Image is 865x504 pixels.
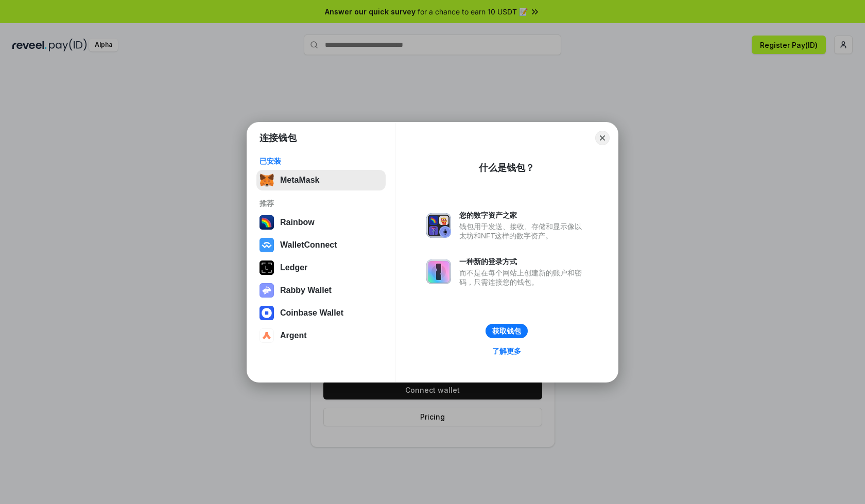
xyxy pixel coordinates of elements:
[259,283,274,298] img: svg+xml,%3Csvg%20xmlns%3D%22http%3A%2F%2Fwww.w3.org%2F2000%2Fsvg%22%20fill%3D%22none%22%20viewBox...
[479,162,534,174] div: 什么是钱包？
[259,238,274,252] img: svg+xml,%3Csvg%20width%3D%2228%22%20height%3D%2228%22%20viewBox%3D%220%200%2028%2028%22%20fill%3D...
[280,308,343,318] div: Coinbase Wallet
[426,259,451,284] img: svg+xml,%3Csvg%20xmlns%3D%22http%3A%2F%2Fwww.w3.org%2F2000%2Fsvg%22%20fill%3D%22none%22%20viewBox...
[280,218,315,227] div: Rainbow
[459,257,587,266] div: 一种新的登录方式
[426,213,451,238] img: svg+xml,%3Csvg%20xmlns%3D%22http%3A%2F%2Fwww.w3.org%2F2000%2Fsvg%22%20fill%3D%22none%22%20viewBox...
[256,170,386,190] button: MetaMask
[256,212,386,233] button: Rainbow
[259,199,383,208] div: 推荐
[259,157,383,166] div: 已安装
[492,326,521,336] div: 获取钱包
[486,324,528,338] button: 获取钱包
[259,260,274,275] img: svg+xml,%3Csvg%20xmlns%3D%22http%3A%2F%2Fwww.w3.org%2F2000%2Fsvg%22%20width%3D%2228%22%20height%3...
[486,344,527,358] a: 了解更多
[259,132,297,144] h1: 连接钱包
[459,268,587,287] div: 而不是在每个网站上创建新的账户和密码，只需连接您的钱包。
[595,131,610,145] button: Close
[259,215,274,230] img: svg+xml,%3Csvg%20width%3D%22120%22%20height%3D%22120%22%20viewBox%3D%220%200%20120%20120%22%20fil...
[259,173,274,187] img: svg+xml,%3Csvg%20fill%3D%22none%22%20height%3D%2233%22%20viewBox%3D%220%200%2035%2033%22%20width%...
[280,263,307,272] div: Ledger
[256,280,386,301] button: Rabby Wallet
[459,222,587,240] div: 钱包用于发送、接收、存储和显示像以太坊和NFT这样的数字资产。
[280,240,337,250] div: WalletConnect
[459,211,587,220] div: 您的数字资产之家
[259,328,274,343] img: svg+xml,%3Csvg%20width%3D%2228%22%20height%3D%2228%22%20viewBox%3D%220%200%2028%2028%22%20fill%3D...
[280,331,307,340] div: Argent
[256,257,386,278] button: Ledger
[492,346,521,356] div: 了解更多
[256,325,386,346] button: Argent
[256,235,386,255] button: WalletConnect
[259,306,274,320] img: svg+xml,%3Csvg%20width%3D%2228%22%20height%3D%2228%22%20viewBox%3D%220%200%2028%2028%22%20fill%3D...
[280,286,332,295] div: Rabby Wallet
[256,303,386,323] button: Coinbase Wallet
[280,176,319,185] div: MetaMask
